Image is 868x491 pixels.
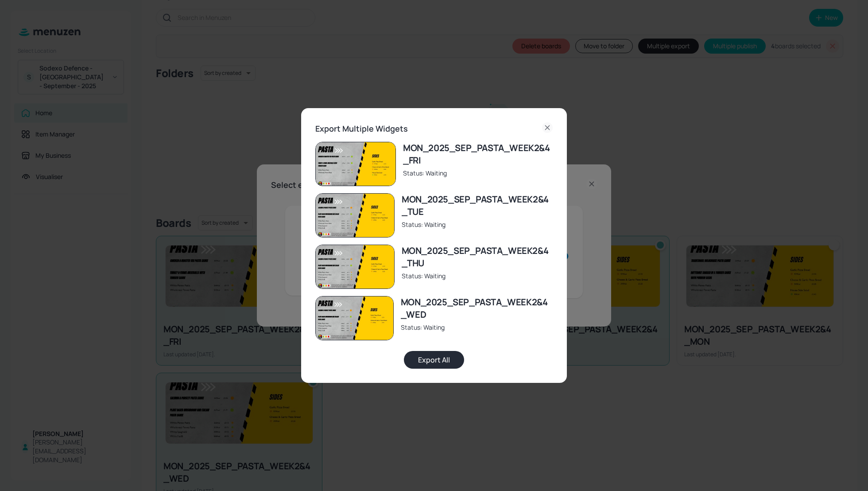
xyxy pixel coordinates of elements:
div: Status: Waiting [403,168,553,178]
button: Export All [404,351,464,369]
div: Status: Waiting [401,323,553,332]
img: MON_2025_SEP_PASTA_WEEK2&4_TUE [316,194,394,238]
h6: Export Multiple Widgets [315,122,408,135]
div: Status: Waiting [402,271,553,281]
div: MON_2025_SEP_PASTA_WEEK2&4_FRI [403,142,553,167]
img: MON_2025_SEP_PASTA_WEEK2&4_THU [316,245,394,289]
div: Status: Waiting [402,220,553,229]
img: MON_2025_SEP_PASTA_WEEK2&4_FRI [316,142,395,187]
div: MON_2025_SEP_PASTA_WEEK2&4_TUE [402,193,553,218]
div: MON_2025_SEP_PASTA_WEEK2&4_WED [401,296,553,321]
div: MON_2025_SEP_PASTA_WEEK2&4_THU [402,245,553,269]
img: MON_2025_SEP_PASTA_WEEK2&4_WED [316,296,393,340]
